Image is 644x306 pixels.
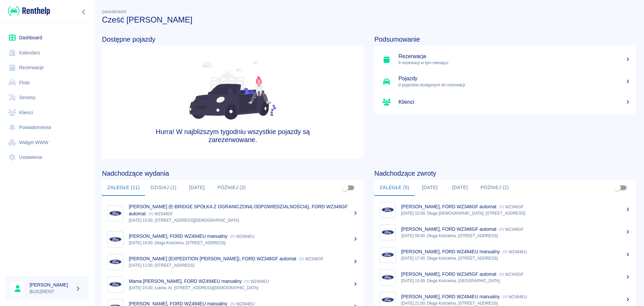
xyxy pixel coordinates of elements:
[502,250,527,254] p: WZ494EU
[102,15,636,25] h3: Cześć [PERSON_NAME]
[230,234,255,239] p: WZ494EU
[5,5,50,16] a: Renthelp logo
[499,272,524,277] p: WZ345GF
[129,285,358,291] p: [DATE] 15:00, Łuków, Al. [STREET_ADDRESS][DEMOGRAPHIC_DATA]
[401,210,631,216] p: [DATE] 10:00, Długa [DEMOGRAPHIC_DATA], [STREET_ADDRESS]
[374,93,636,112] a: Klienci
[381,271,394,284] img: Image
[79,8,89,16] button: Zwiń nawigację
[5,90,89,105] a: Serwisy
[102,228,364,251] a: Image[PERSON_NAME], FORD WZ494EU manualny WZ494EU[DATE] 16:00, Długa Kościelna, [STREET_ADDRESS]
[129,278,241,284] p: Mama [PERSON_NAME], FORD WZ494EU manualny
[5,75,89,90] a: Flota
[102,251,364,273] a: Image[PERSON_NAME] (EXPEDITION [PERSON_NAME]), FORD WZ346GF automat WZ346GF[DATE] 11:00, [STREET_...
[475,180,514,196] button: Później (2)
[212,180,251,196] button: Później (3)
[109,278,122,291] img: Image
[8,5,50,16] img: Renthelp logo
[445,180,475,196] button: [DATE]
[381,249,394,261] img: Image
[381,204,394,216] img: Image
[129,204,348,216] p: [PERSON_NAME] (E-BRIDGE SPÓŁKA Z OGRANICZONĄ ODPOWIEDZIALNOŚCIĄ), FORD WZ346GF automat
[102,180,145,196] button: Zaległe (11)
[5,135,89,150] a: Widget WWW
[299,257,323,261] p: WZ346GF
[109,256,122,268] img: Image
[398,99,631,105] h5: Klienci
[374,169,636,177] h4: Nadchodzące zwroty
[398,53,631,60] h5: Rezerwacje
[401,226,496,232] p: [PERSON_NAME], FORD WZ346GF automat
[401,204,496,209] p: [PERSON_NAME], FORD WZ346GF automat
[30,281,72,288] h6: [PERSON_NAME]
[30,288,72,295] p: BUS2RENT
[102,199,364,228] a: Image[PERSON_NAME] (E-BRIDGE SPÓŁKA Z OGRANICZONĄ ODPOWIEDZIALNOŚCIĄ), FORD WZ346GF automat WZ346...
[499,227,524,232] p: WZ346GF
[5,150,89,165] a: Ustawienia
[145,180,182,196] button: Dzisiaj (1)
[129,240,358,246] p: [DATE] 16:00, Długa Kościelna, [STREET_ADDRESS]
[102,273,364,296] a: ImageMama [PERSON_NAME], FORD WZ494EU manualny WZ494EU[DATE] 15:00, Łuków, Al. [STREET_ADDRESS][D...
[374,35,636,43] h4: Podsumowanie
[109,207,122,220] img: Image
[339,181,352,194] span: Pokaż przypisane tylko do mnie
[398,75,631,82] h5: Pojazdy
[374,244,636,266] a: Image[PERSON_NAME], FORD WZ494EU manualny WZ494EU[DATE] 17:00, Długa Kościelna, [STREET_ADDRESS]
[374,71,636,93] a: Pojazdy0 pojazdów dostępnych do rezerwacji
[398,60,631,66] p: 6 rezerwacji w tym miesiącu
[129,262,358,268] p: [DATE] 11:00, [STREET_ADDRESS]
[102,10,126,14] span: Dashboard
[154,128,311,144] h4: Hurra! W najbliższym tygodniu wszystkie pojazdy są zarezerwowane.
[5,120,89,135] a: Powiadomienia
[401,233,631,239] p: [DATE] 08:00, Długa Kościelna, [STREET_ADDRESS]
[102,35,364,43] h4: Dostępne pojazdy
[499,205,524,209] p: WZ346GF
[381,226,394,239] img: Image
[374,48,636,71] a: Rezerwacje6 rezerwacji w tym miesiącu
[415,180,445,196] button: [DATE]
[374,221,636,244] a: Image[PERSON_NAME], FORD WZ346GF automat WZ346GF[DATE] 08:00, Długa Kościelna, [STREET_ADDRESS]
[401,294,500,299] p: [PERSON_NAME], FORD WZ494EU manualny
[129,256,296,261] p: [PERSON_NAME] (EXPEDITION [PERSON_NAME]), FORD WZ346GF automat
[398,82,631,88] p: 0 pojazdów dostępnych do rezerwacji
[190,60,276,120] img: Fleet
[5,30,89,45] a: Dashboard
[5,60,89,75] a: Rezerwacje
[5,45,89,60] a: Kalendarz
[401,249,500,254] p: [PERSON_NAME], FORD WZ494EU manualny
[374,266,636,289] a: Image[PERSON_NAME], FORD WZ345GF automat WZ345GF[DATE] 15:00, Długa Kościelna, [GEOGRAPHIC_DATA]
[502,295,527,299] p: WZ494EU
[401,271,496,277] p: [PERSON_NAME], FORD WZ345GF automat
[102,169,364,177] h4: Nadchodzące wydania
[401,278,631,284] p: [DATE] 15:00, Długa Kościelna, [GEOGRAPHIC_DATA]
[374,199,636,221] a: Image[PERSON_NAME], FORD WZ346GF automat WZ346GF[DATE] 10:00, Długa [DEMOGRAPHIC_DATA], [STREET_A...
[148,212,173,216] p: WZ346GF
[129,233,227,239] p: [PERSON_NAME], FORD WZ494EU manualny
[374,180,415,196] button: Zaległe (5)
[109,233,122,246] img: Image
[182,180,212,196] button: [DATE]
[244,279,269,284] p: WZ494EU
[129,217,358,223] p: [DATE] 15:00, [STREET_ADDRESS][DEMOGRAPHIC_DATA]
[401,255,631,261] p: [DATE] 17:00, Długa Kościelna, [STREET_ADDRESS]
[611,181,624,194] span: Pokaż przypisane tylko do mnie
[5,105,89,120] a: Klienci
